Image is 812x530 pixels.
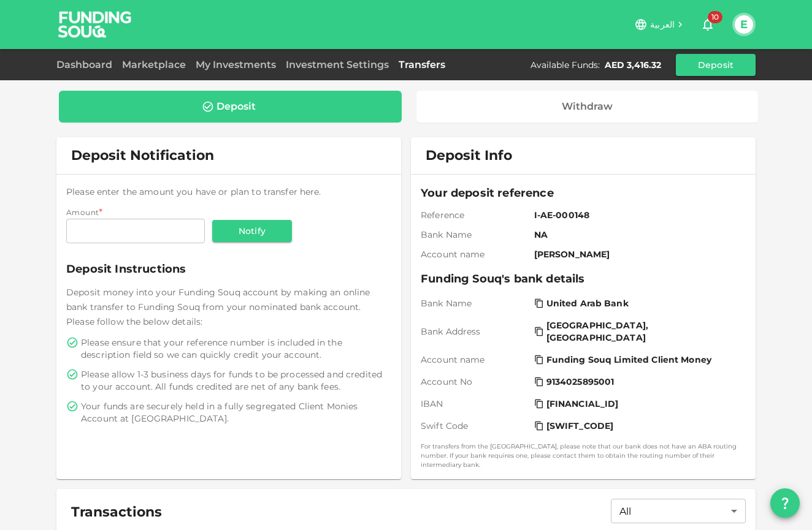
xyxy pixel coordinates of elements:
[546,319,738,344] span: [GEOGRAPHIC_DATA], [GEOGRAPHIC_DATA]
[421,270,746,287] span: Funding Souq's bank details
[66,287,370,327] span: Deposit money into your Funding Souq account by making an online bank transfer to Funding Souq fr...
[676,54,756,76] button: Deposit
[562,100,613,113] div: Withdraw
[546,420,614,432] span: [SWIFT_CODE]
[421,420,529,432] span: Swift Code
[421,248,529,260] span: Account name
[770,488,800,518] button: question
[546,354,711,366] span: Funding Souq Limited Client Money
[421,354,529,366] span: Account name
[546,398,619,410] span: [FINANCIAL_ID]
[71,504,162,521] span: Transactions
[421,184,746,202] span: Your deposit reference
[421,398,529,410] span: IBAN
[611,499,746,523] div: All
[216,100,256,113] div: Deposit
[416,91,759,123] a: Withdraw
[421,209,529,221] span: Reference
[605,59,661,71] div: AED 3,416.32
[66,208,99,217] span: Amount
[530,59,600,71] div: Available Funds :
[421,297,529,309] span: Bank Name
[212,220,292,242] button: Notify
[534,248,741,260] span: [PERSON_NAME]
[708,11,722,23] span: 10
[66,186,321,197] span: Please enter the amount you have or plan to transfer here.
[421,442,746,469] small: For transfers from the [GEOGRAPHIC_DATA], please note that our bank does not have an ABA routing ...
[534,209,741,221] span: I-AE-000148
[81,400,389,425] span: Your funds are securely held in a fully segregated Client Monies Account at [GEOGRAPHIC_DATA].
[695,12,720,37] button: 10
[426,147,512,164] span: Deposit Info
[534,229,741,241] span: NA
[421,325,529,338] span: Bank Address
[421,376,529,388] span: Account No
[66,260,391,278] span: Deposit Instructions
[66,219,205,243] input: amount
[735,15,753,34] button: E
[394,59,450,70] a: Transfers
[56,59,117,70] a: Dashboard
[191,59,281,70] a: My Investments
[421,229,529,241] span: Bank Name
[59,91,402,123] a: Deposit
[117,59,191,70] a: Marketplace
[71,147,214,164] span: Deposit Notification
[81,368,389,393] span: Please allow 1-3 business days for funds to be processed and credited to your account. All funds ...
[81,336,389,361] span: Please ensure that your reference number is included in the description field so we can quickly c...
[650,19,675,30] span: العربية
[546,297,629,309] span: United Arab Bank
[281,59,394,70] a: Investment Settings
[546,376,615,388] span: 9134025895001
